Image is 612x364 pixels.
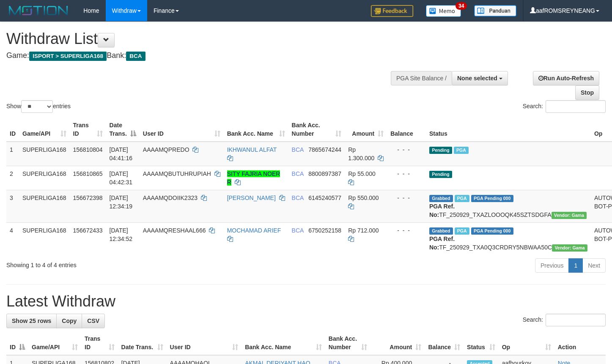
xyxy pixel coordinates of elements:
[292,170,304,177] span: BCA
[499,331,554,355] th: Op: activate to sort column ascending
[87,317,99,324] span: CSV
[535,258,569,273] a: Previous
[348,146,374,161] span: Rp 1.300.000
[348,227,379,234] span: Rp 712.000
[426,190,591,222] td: TF_250929_TXAZLOOOQK45SZTSDGFA
[370,331,425,355] th: Amount: activate to sort column ascending
[390,194,423,202] div: - - -
[308,146,341,153] span: Copy 7865674244 to clipboard
[552,212,587,219] span: Vendor URL: https://trx31.1velocity.biz
[19,222,70,255] td: SUPERLIGA168
[227,194,276,201] a: [PERSON_NAME]
[552,244,587,252] span: Vendor URL: https://trx31.1velocity.biz
[19,190,70,222] td: SUPERLIGA168
[167,331,242,355] th: User ID: activate to sort column ascending
[429,203,455,218] b: PGA Ref. No:
[554,331,606,355] th: Action
[143,146,189,153] span: AAAAMQPREDO
[224,118,288,142] th: Bank Acc. Name: activate to sort column ascending
[387,118,426,142] th: Balance
[426,5,461,17] img: Button%20Memo.svg
[62,317,77,324] span: Copy
[582,258,606,273] a: Next
[348,194,379,201] span: Rp 550.000
[523,314,606,326] label: Search:
[474,5,516,16] img: panduan.png
[143,194,198,201] span: AAAAMQDOIIK2323
[6,190,19,222] td: 3
[110,194,133,210] span: [DATE] 12:34:19
[429,171,452,178] span: Pending
[6,314,57,328] a: Show 25 rows
[429,227,453,235] span: Grabbed
[81,331,118,355] th: Trans ID: activate to sort column ascending
[29,52,107,61] span: ISPORT > SUPERLIGA168
[82,314,105,328] a: CSV
[288,118,345,142] th: Bank Acc. Number: activate to sort column ascending
[19,118,70,142] th: Game/API: activate to sort column ascending
[308,194,341,201] span: Copy 6145240577 to clipboard
[429,195,453,202] span: Grabbed
[6,257,249,269] div: Showing 1 to 4 of 4 entries
[6,222,19,255] td: 4
[325,331,370,355] th: Bank Acc. Number: activate to sort column ascending
[457,75,497,82] span: None selected
[73,227,103,234] span: 156672433
[6,166,19,190] td: 2
[568,258,583,273] a: 1
[391,71,452,85] div: PGA Site Balance /
[110,146,133,161] span: [DATE] 04:41:16
[73,146,103,153] span: 156810804
[533,71,599,85] a: Run Auto-Refresh
[454,147,469,154] span: Marked by aafnonsreyleab
[12,317,51,324] span: Show 25 rows
[371,5,413,17] img: Feedback.jpg
[575,85,599,100] a: Stop
[19,166,70,190] td: SUPERLIGA168
[464,331,499,355] th: Status: activate to sort column ascending
[6,118,19,142] th: ID
[345,118,387,142] th: Amount: activate to sort column ascending
[110,227,133,242] span: [DATE] 12:34:52
[6,30,400,47] h1: Withdraw List
[118,331,167,355] th: Date Trans.: activate to sort column ascending
[452,71,508,85] button: None selected
[73,170,103,177] span: 156810865
[28,331,81,355] th: Game/API: activate to sort column ascending
[106,118,140,142] th: Date Trans.: activate to sort column descending
[455,227,469,235] span: Marked by aafsoycanthlai
[471,227,513,235] span: PGA Pending
[6,331,28,355] th: ID: activate to sort column descending
[6,142,19,166] td: 1
[292,227,304,234] span: BCA
[6,293,606,310] h1: Latest Withdraw
[21,100,53,113] select: Showentries
[110,170,133,186] span: [DATE] 04:42:31
[126,52,145,61] span: BCA
[429,235,455,251] b: PGA Ref. No:
[390,145,423,154] div: - - -
[471,195,513,202] span: PGA Pending
[242,331,325,355] th: Bank Acc. Name: activate to sort column ascending
[308,170,341,177] span: Copy 8800897387 to clipboard
[73,194,103,201] span: 156672398
[523,100,606,113] label: Search:
[455,195,469,202] span: Marked by aafsoycanthlai
[348,170,376,177] span: Rp 55.000
[6,100,71,113] label: Show entries
[429,147,452,154] span: Pending
[546,314,606,326] input: Search:
[546,100,606,113] input: Search:
[425,331,464,355] th: Balance: activate to sort column ascending
[143,170,211,177] span: AAAAMQBUTUHRUPIAH
[227,170,280,186] a: SITY FAJRIA NOER R
[227,146,277,153] a: IKHWANUL ALFAT
[227,227,281,234] a: MOCHAMAD ARIEF
[19,142,70,166] td: SUPERLIGA168
[140,118,224,142] th: User ID: activate to sort column ascending
[292,194,304,201] span: BCA
[390,226,423,235] div: - - -
[390,170,423,178] div: - - -
[70,118,106,142] th: Trans ID: activate to sort column ascending
[426,222,591,255] td: TF_250929_TXA0Q3CRDRY5NBWAA50C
